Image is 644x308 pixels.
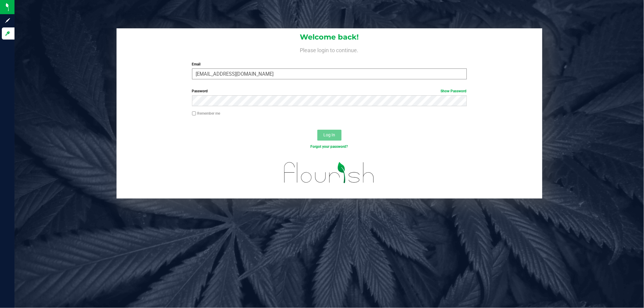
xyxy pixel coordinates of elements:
[192,62,467,67] label: Email
[192,111,220,116] label: Remember me
[317,130,341,141] button: Log In
[117,46,542,53] h4: Please login to continue.
[5,17,11,24] inline-svg: Sign up
[276,156,383,190] img: flourish_logo.svg
[323,132,335,137] span: Log In
[192,89,208,93] span: Password
[441,89,467,93] a: Show Password
[192,111,196,116] input: Remember me
[311,144,348,149] a: Forgot your password?
[5,30,11,37] inline-svg: Log in
[117,33,542,41] h1: Welcome back!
